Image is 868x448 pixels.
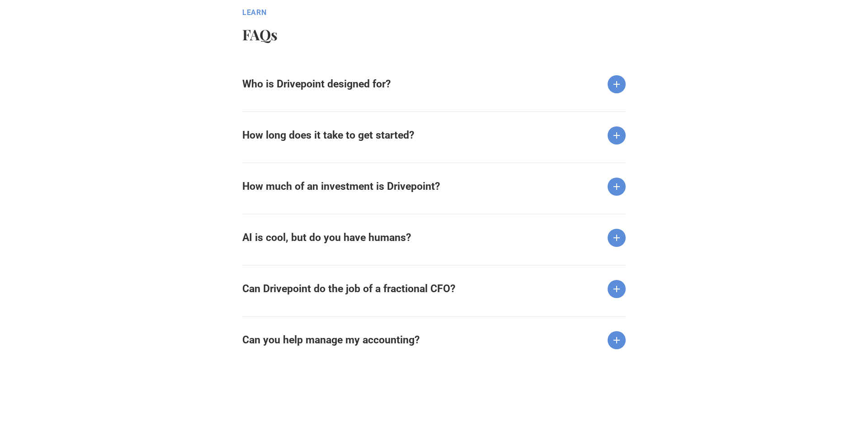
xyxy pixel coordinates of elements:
strong: How long does it take to get started? [242,129,414,141]
div: Learn [242,8,590,17]
strong: Can Drivepoint do the job of a fractional CFO? [242,283,455,295]
strong: How much of an investment is Drivepoint? [242,180,440,193]
strong: Can you help manage my accounting? [242,334,420,346]
strong: AI is cool, but do you have humans? [242,231,411,244]
iframe: Chat Widget [705,343,868,448]
h2: FAQs [242,26,590,43]
strong: Who is Drivepoint designed for? [242,78,391,90]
